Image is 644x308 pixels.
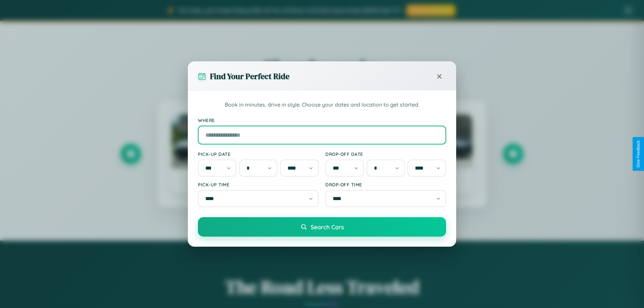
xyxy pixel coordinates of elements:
label: Drop-off Time [325,182,446,187]
label: Where [198,117,446,123]
label: Pick-up Time [198,182,319,187]
button: Search Cars [198,217,446,237]
label: Pick-up Date [198,151,319,157]
p: Book in minutes, drive in style. Choose your dates and location to get started. [198,101,446,109]
h3: Find Your Perfect Ride [210,71,289,82]
label: Drop-off Date [325,151,446,157]
span: Search Cars [311,223,344,231]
